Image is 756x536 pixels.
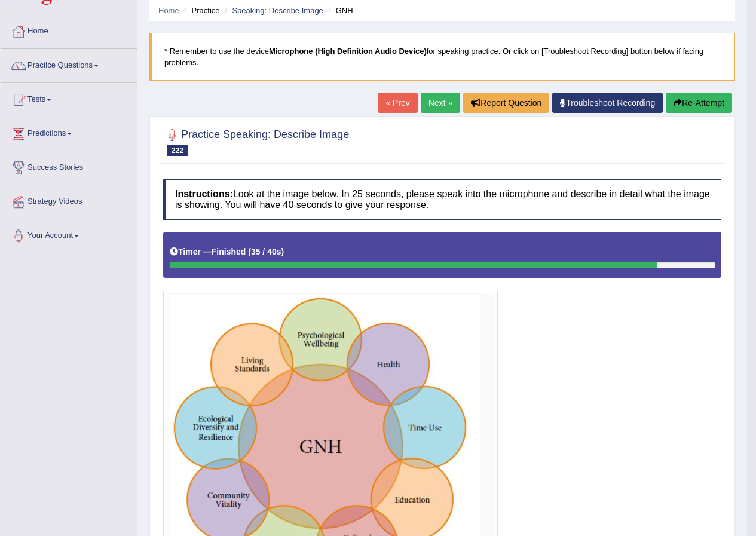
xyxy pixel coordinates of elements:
b: ) [281,247,284,256]
a: Practice Questions [1,49,137,79]
b: ( [248,247,251,256]
a: Home [158,6,179,15]
li: GNH [325,5,353,16]
span: 222 [167,145,188,156]
a: Next » [421,93,460,113]
a: « Prev [378,93,417,113]
a: Strategy Videos [1,185,137,215]
button: Re-Attempt [666,93,732,113]
li: Practice [181,5,219,16]
button: Report Question [463,93,549,113]
b: Instructions: [175,189,233,199]
blockquote: * Remember to use the device for speaking practice. Or click on [Troubleshoot Recording] button b... [149,33,735,81]
a: Troubleshoot Recording [552,93,663,113]
a: Success Stories [1,151,137,181]
b: Microphone (High Definition Audio Device) [269,47,427,56]
h4: Look at the image below. In 25 seconds, please speak into the microphone and describe in detail w... [163,179,721,219]
b: Finished [212,247,246,256]
a: Tests [1,83,137,113]
h2: Practice Speaking: Describe Image [163,126,349,156]
a: Predictions [1,117,137,147]
a: Home [1,15,137,45]
b: 35 / 40s [251,247,281,256]
h5: Timer — [170,247,284,256]
a: Your Account [1,219,137,249]
a: Speaking: Describe Image [232,6,323,15]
